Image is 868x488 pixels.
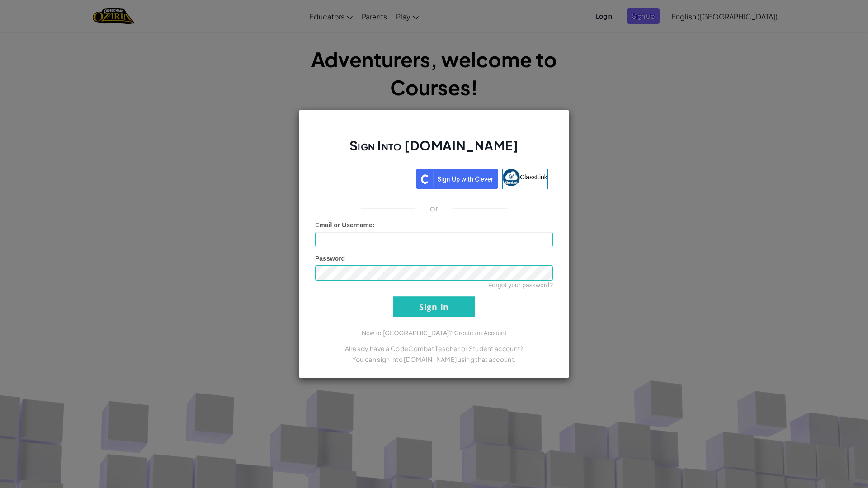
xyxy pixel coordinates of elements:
input: Sign In [393,296,475,317]
p: Already have a CodeCombat Teacher or Student account? [315,343,553,354]
h2: Sign Into [DOMAIN_NAME] [315,137,553,163]
p: You can sign into [DOMAIN_NAME] using that account. [315,354,553,365]
label: : [315,221,375,230]
span: Email or Username [315,221,373,229]
img: clever_sso_button@2x.png [416,169,498,189]
a: Forgot your password? [488,282,553,289]
p: or [430,203,439,214]
img: classlink-logo-small.png [503,169,520,186]
a: New to [GEOGRAPHIC_DATA]? Create an Account [362,329,506,337]
span: ClassLink [520,174,547,181]
span: Password [315,255,345,262]
iframe: Sign in with Google Button [316,168,416,188]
